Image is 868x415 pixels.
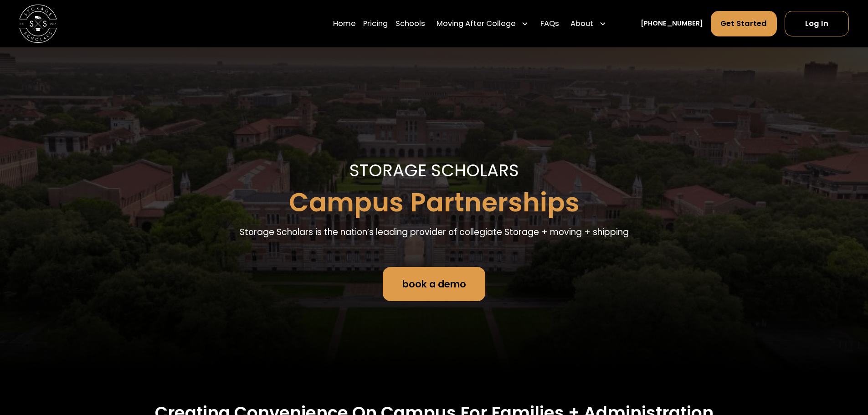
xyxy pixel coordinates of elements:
div: About [570,18,593,30]
img: Storage Scholars main logo [19,5,57,42]
h1: Campus Partnerships [289,188,580,217]
p: STORAGE SCHOLARS [349,158,519,183]
div: About [567,10,611,37]
a: FAQs [540,10,559,37]
a: home [19,5,57,42]
a: Get Started [711,11,777,36]
div: Moving After College [433,10,533,37]
a: Schools [395,10,425,37]
p: Storage Scholars is the nation’s leading provider of collegiate Storage + moving + shipping [240,226,629,239]
div: Moving After College [437,18,516,30]
a: Pricing [363,10,388,37]
a: Home [333,10,356,37]
a: book a demo [383,267,485,301]
a: [PHONE_NUMBER] [641,19,703,29]
a: Log In [785,11,849,36]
